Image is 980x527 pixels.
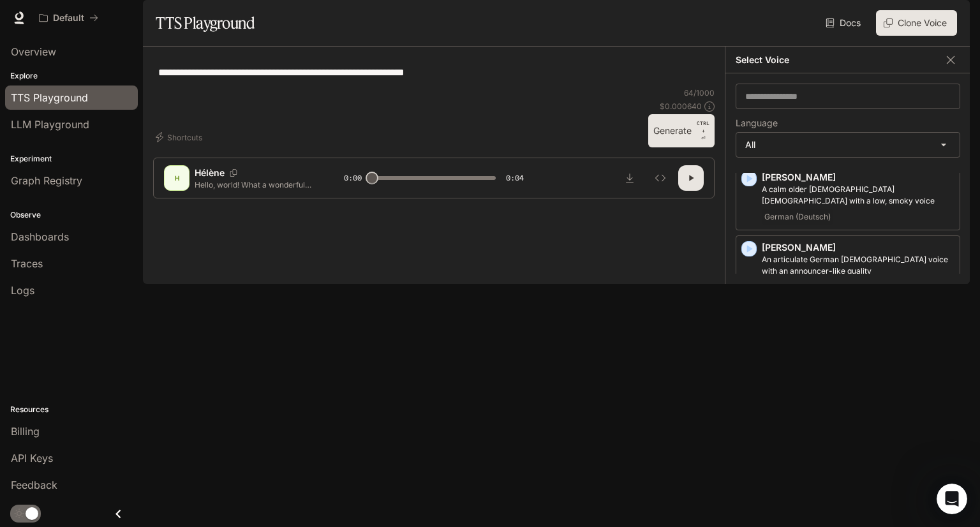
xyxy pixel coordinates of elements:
[648,114,715,147] button: GenerateCTRL +⏎
[53,13,84,24] p: Default
[167,168,187,188] div: H
[617,165,642,191] button: Download audio
[736,119,778,128] p: Language
[156,10,255,36] h1: TTS Playground
[697,119,709,135] p: CTRL +
[937,484,967,514] iframe: Intercom live chat
[762,254,954,277] p: An articulate German male voice with an announcer-like quality
[876,10,957,36] button: Clone Voice
[762,241,954,254] p: [PERSON_NAME]
[736,133,960,157] div: All
[697,119,709,142] p: ⏎
[762,209,833,225] span: German (Deutsch)
[684,87,715,98] p: 64 / 1000
[648,165,673,191] button: Inspect
[823,10,866,36] a: Docs
[195,167,225,179] p: Hélène
[33,5,104,31] button: All workspaces
[762,171,954,184] p: [PERSON_NAME]
[762,184,954,207] p: A calm older German female with a low, smoky voice
[344,172,362,184] span: 0:00
[153,127,207,147] button: Shortcuts
[225,169,242,177] button: Copy Voice ID
[506,172,524,184] span: 0:04
[660,101,702,112] p: $ 0.000640
[195,179,313,190] p: Hello, world! What a wonderful day to be a text-to-speech model!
